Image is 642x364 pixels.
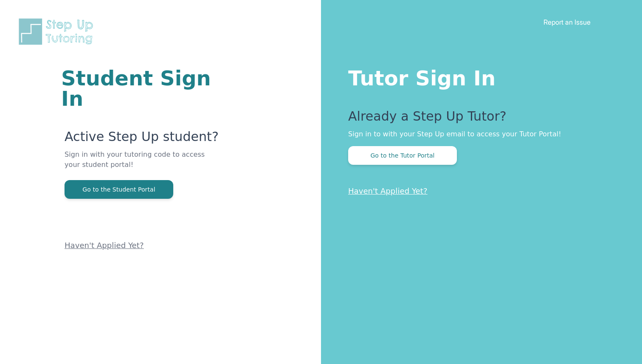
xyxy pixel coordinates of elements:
a: Haven't Applied Yet? [65,241,144,250]
p: Already a Step Up Tutor? [348,109,608,129]
a: Go to the Tutor Portal [348,151,457,159]
button: Go to the Tutor Portal [348,146,457,165]
h1: Tutor Sign In [348,65,608,88]
img: Step Up Tutoring horizontal logo [17,17,99,46]
a: Report an Issue [543,18,591,26]
a: Go to the Student Portal [65,185,173,193]
button: Go to the Student Portal [65,180,173,199]
a: Haven't Applied Yet? [348,186,428,195]
h1: Student Sign In [61,68,219,109]
p: Active Step Up student? [65,129,219,150]
p: Sign in with your tutoring code to access your student portal! [65,150,219,180]
p: Sign in to with your Step Up email to access your Tutor Portal! [348,129,608,139]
